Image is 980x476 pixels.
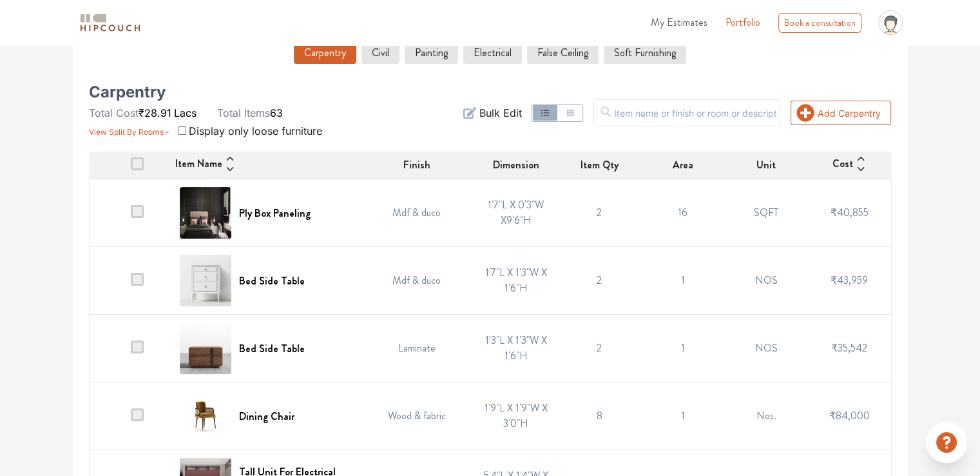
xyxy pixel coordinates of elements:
li: 63 [217,105,283,121]
td: SQFT [724,179,807,247]
input: Item name or finish or room or description [593,99,780,126]
td: 1 [641,382,724,450]
td: 1'9"L X 1'9"W X 3'0"H [474,382,557,450]
span: Display only loose furniture [189,124,322,137]
td: Laminate [360,315,475,382]
span: Lacs [174,106,197,119]
img: Dining Chair [180,390,231,442]
span: Item Qty [581,157,619,173]
span: ₹40,855 [831,205,869,220]
button: Electrical [463,42,522,64]
span: ₹35,542 [831,341,867,355]
span: Total Items [217,106,270,119]
td: Mdf & duco [360,179,475,247]
td: NOS [724,247,807,315]
span: My Estimates [651,15,707,30]
a: Portfolio [725,15,760,30]
span: ₹43,959 [831,273,868,288]
div: Book a consultation [778,13,861,33]
button: Add Carpentry [791,101,891,125]
img: Bed Side Table [180,322,231,374]
td: 1'7"L X 1'3"W X 1'6"H [474,247,557,315]
button: False Ceiling [527,42,599,64]
span: View Split By Rooms [89,127,164,137]
button: Painting [405,42,458,64]
span: logo-horizontal.svg [78,8,142,37]
td: Mdf & duco [360,247,475,315]
button: Soft Furnishing [604,42,686,64]
button: Civil [361,42,399,64]
td: 2 [558,247,641,315]
span: Dimension [493,157,539,173]
td: 8 [558,382,641,450]
td: 1 [641,247,724,315]
td: 2 [558,315,641,382]
h6: Ply Box Paneling [239,207,311,219]
span: Item Name [175,156,222,174]
td: 1'7"L X 0'3"W X9'6"H [474,179,557,247]
img: logo-horizontal.svg [78,12,142,34]
img: Bed Side Table [180,255,231,306]
h6: Dining Chair [239,410,294,422]
span: ₹28.91 [139,106,171,119]
span: Unit [756,157,776,173]
td: 16 [641,179,724,247]
button: View Split By Rooms [89,121,170,139]
button: Carpentry [294,42,356,64]
button: Bulk Edit [463,105,521,121]
td: NOS [724,315,807,382]
td: 1'3"L X 1'3"W X 1'6"H [474,315,557,382]
span: Cost [832,156,853,174]
h6: Bed Side Table [239,342,305,355]
span: ₹84,000 [829,408,870,423]
span: Finish [403,157,430,173]
span: Bulk Edit [479,105,521,121]
span: Total Cost [89,106,139,119]
td: Wood & fabric [360,382,475,450]
img: Ply Box Paneling [180,187,231,239]
td: Nos. [724,382,807,450]
td: 2 [558,179,641,247]
span: Area [673,157,693,173]
h5: Carpentry [89,87,166,97]
td: 1 [641,315,724,382]
h6: Bed Side Table [239,275,305,287]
